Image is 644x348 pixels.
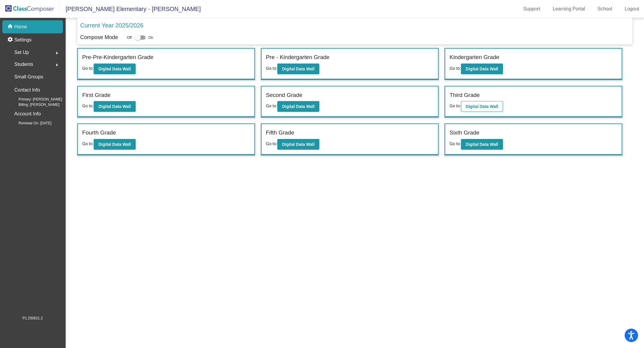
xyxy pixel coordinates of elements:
a: Support [519,4,545,14]
mat-icon: arrow_right [53,61,61,69]
span: Go to: [450,66,461,71]
span: Renewal On: [DATE] [9,120,51,126]
button: Digital Data Wall [277,64,319,74]
span: Billing: [PERSON_NAME] [9,102,59,107]
span: Go to: [82,103,94,108]
b: Digital Data Wall [466,104,498,109]
span: Off [127,35,132,40]
button: Digital Data Wall [461,139,503,150]
mat-icon: arrow_right [53,50,61,57]
p: Home [14,23,27,30]
mat-icon: home [7,23,14,30]
span: Go to: [266,66,277,71]
button: Digital Data Wall [94,139,136,150]
span: [PERSON_NAME] Elementary - [PERSON_NAME] [60,4,201,14]
button: Digital Data Wall [94,101,136,112]
a: School [593,4,617,14]
p: Current Year 2025/2026 [80,21,143,30]
span: Set Up [14,48,29,57]
span: Go to: [266,141,277,146]
label: Pre-Pre-Kindergarten Grade [82,53,154,62]
span: Go to: [450,141,461,146]
b: Digital Data Wall [466,142,498,147]
span: Go to: [266,103,277,108]
p: Small Groups [14,73,43,81]
p: Account Info [14,110,41,118]
p: Compose Mode [80,33,118,41]
span: Go to: [82,66,94,71]
b: Digital Data Wall [282,142,315,147]
button: Digital Data Wall [277,139,319,150]
label: Kindergarten Grade [450,53,499,62]
span: On [148,35,153,40]
b: Digital Data Wall [282,66,315,71]
label: First Grade [82,91,111,100]
label: Fifth Grade [266,129,294,137]
a: Learning Portal [548,4,590,14]
label: Second Grade [266,91,303,100]
b: Digital Data Wall [282,104,315,109]
label: Fourth Grade [82,129,116,137]
span: Primary: [PERSON_NAME] [9,97,62,102]
button: Digital Data Wall [461,64,503,74]
label: Pre - Kindergarten Grade [266,53,329,62]
button: Digital Data Wall [277,101,319,112]
label: Third Grade [450,91,480,100]
b: Digital Data Wall [98,66,131,71]
span: Go to: [82,141,94,146]
span: Go to: [450,103,461,108]
label: Sixth Grade [450,129,479,137]
p: Settings [14,36,32,44]
p: Contact Info [14,86,40,94]
a: Logout [620,4,644,14]
span: Students [14,60,33,69]
button: Digital Data Wall [94,64,136,74]
b: Digital Data Wall [466,66,498,71]
b: Digital Data Wall [98,104,131,109]
mat-icon: settings [7,36,14,44]
button: Digital Data Wall [461,101,503,112]
b: Digital Data Wall [98,142,131,147]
